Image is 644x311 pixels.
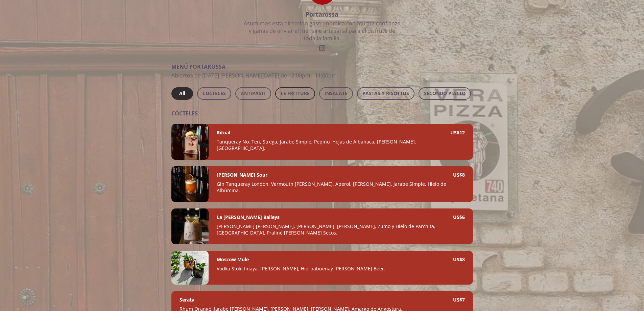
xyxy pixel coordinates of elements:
[235,87,271,100] button: ANTIPASTI
[217,172,267,178] h4: [PERSON_NAME] Sour
[217,265,453,274] p: Vodka Stolichnaya, [PERSON_NAME], Hierbabuenay [PERSON_NAME] Beer.
[275,87,315,100] button: LE FRITTURE
[453,214,465,220] p: US$ 6
[453,172,465,178] p: US$ 8
[281,89,310,98] span: LE FRITTURE
[177,89,188,98] span: All
[243,10,402,18] h1: Portarossa
[357,87,414,100] button: PASTAS Y RISOTTOS
[362,89,409,98] span: PASTAS Y RISOTTOS
[217,223,453,239] p: [PERSON_NAME] [PERSON_NAME], [PERSON_NAME], [PERSON_NAME], Zumo y Hielo de Parchita, [GEOGRAPHIC_...
[325,89,348,98] span: INSALATE
[171,63,473,70] h2: MENÚ PORTAROSSA
[217,129,230,136] h4: Ritual
[217,256,249,263] h4: Moscow Mule
[171,110,473,117] h3: CÓCTELES
[197,87,231,100] button: CÓCTELES
[419,87,471,100] button: SECONDO PIATTO
[450,129,465,136] p: US$ 12
[453,256,465,263] p: US$ 8
[180,296,194,303] h4: Serata
[453,296,465,303] p: US$ 7
[171,87,193,100] button: All
[202,89,226,98] span: CÓCTELES
[317,43,327,53] a: social-link-INSTAGRAM
[243,20,402,42] p: Asumimos esta dirección gastronómica con mucha confianza y ganas de enviar el mensaje artesanal p...
[171,72,473,79] p: Abiertos de [DATE] [PERSON_NAME][DATE] de 12:00pm - 11:00pm
[241,89,266,98] span: ANTIPASTI
[424,89,466,98] span: SECONDO PIATTO
[319,87,353,100] button: INSALATE
[217,138,450,154] p: Tanqueray No. Ten, Strega, Jarabe Simple, Pepino, Hojas de Albahaca, [PERSON_NAME], [GEOGRAPHIC_D...
[217,214,280,220] h4: La [PERSON_NAME] Baileys
[217,181,453,196] p: Gin Tanqueray London, Vermouth [PERSON_NAME], Aperol, [PERSON_NAME], Jarabe Simple, Hielo de Albù...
